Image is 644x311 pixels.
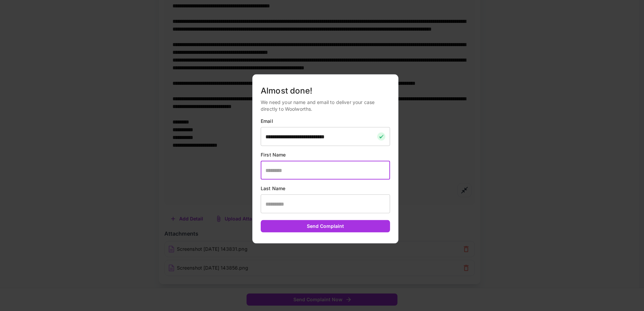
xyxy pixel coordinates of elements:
[377,133,385,141] img: checkmark
[261,99,390,112] p: We need your name and email to deliver your case directly to Woolworths.
[261,118,390,125] p: Email
[261,220,390,233] button: Send Complaint
[261,151,390,158] p: First Name
[261,185,390,192] p: Last Name
[261,85,390,96] h5: Almost done!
